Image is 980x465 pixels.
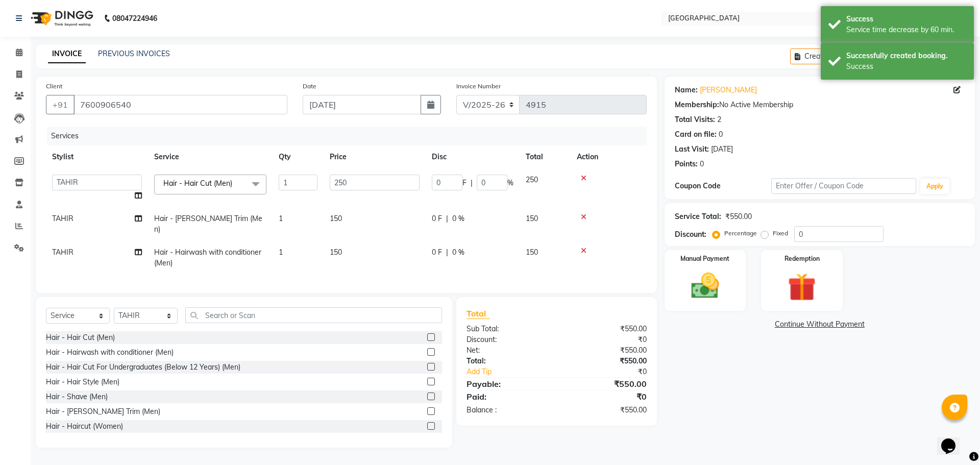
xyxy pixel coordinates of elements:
button: Apply [920,179,949,194]
div: No Active Membership [675,100,965,110]
span: 0 F [432,213,442,224]
div: [DATE] [711,144,733,155]
input: Enter Offer / Coupon Code [771,178,916,194]
span: F [462,178,467,188]
div: ₹550.00 [725,211,752,222]
span: | [446,247,448,258]
div: ₹0 [573,366,654,377]
div: Services [47,127,654,145]
div: ₹0 [556,390,654,403]
div: 0 [700,159,704,169]
span: 150 [526,214,538,223]
div: 0 [719,129,723,140]
a: Continue Without Payment [667,319,973,330]
input: Search or Scan [185,307,442,323]
span: TAHIR [52,248,73,257]
div: Success [846,14,966,25]
th: Total [520,145,571,168]
th: Stylist [46,145,148,168]
div: Membership: [675,100,719,110]
th: Qty [273,145,324,168]
span: TAHIR [52,214,73,223]
div: Points: [675,159,698,169]
div: Hair - Haircut (Women) [46,421,123,432]
span: Hair - Hair Cut (Men) [163,179,232,188]
div: Coupon Code [675,181,771,191]
span: Hair - [PERSON_NAME] Trim (Men) [154,214,262,234]
div: Total: [459,356,556,366]
div: Discount: [459,334,556,345]
th: Disc [426,145,520,168]
th: Action [571,145,647,168]
b: 08047224946 [112,4,157,33]
span: Total [467,308,490,319]
span: Hair - Hairwash with conditioner (Men) [154,248,261,267]
span: | [446,213,448,224]
div: Hair - Hairwash with conditioner (Men) [46,347,174,358]
div: Last Visit: [675,144,709,155]
span: % [507,178,513,188]
span: | [471,178,473,188]
span: 250 [526,175,538,184]
div: Balance : [459,405,556,415]
span: 150 [330,214,342,223]
div: 2 [717,114,721,125]
div: Sub Total: [459,324,556,334]
span: 0 % [452,213,464,224]
div: ₹550.00 [556,345,654,356]
button: Create New [790,48,849,64]
div: Payable: [459,378,556,390]
div: Name: [675,85,698,95]
th: Service [148,145,273,168]
div: Hair - Hair Cut For Undergraduates (Below 12 Years) (Men) [46,362,240,373]
div: Service time decrease by 60 min. [846,25,966,35]
div: Discount: [675,229,706,240]
div: ₹550.00 [556,324,654,334]
img: logo [26,4,96,33]
label: Client [46,82,62,91]
div: Hair - Hair Style (Men) [46,377,119,387]
div: Successfully created booking. [846,51,966,61]
a: [PERSON_NAME] [700,85,757,95]
div: Hair - Hair Cut (Men) [46,332,115,343]
div: ₹0 [556,334,654,345]
label: Fixed [773,229,788,238]
span: 150 [330,248,342,257]
img: _gift.svg [779,270,825,305]
button: +91 [46,95,75,114]
div: Service Total: [675,211,721,222]
span: 1 [279,214,283,223]
div: Success [846,61,966,72]
div: Paid: [459,390,556,403]
span: 0 % [452,247,464,258]
span: 1 [279,248,283,257]
label: Invoice Number [456,82,501,91]
label: Manual Payment [680,254,729,263]
a: Add Tip [459,366,573,377]
th: Price [324,145,426,168]
span: 150 [526,248,538,257]
label: Date [303,82,316,91]
div: ₹550.00 [556,405,654,415]
img: _cash.svg [682,270,728,302]
a: PREVIOUS INVOICES [98,49,170,58]
a: INVOICE [48,45,86,63]
div: Total Visits: [675,114,715,125]
label: Percentage [724,229,757,238]
input: Search by Name/Mobile/Email/Code [73,95,287,114]
span: 0 F [432,247,442,258]
label: Redemption [785,254,820,263]
iframe: chat widget [937,424,970,455]
div: Net: [459,345,556,356]
div: Hair - [PERSON_NAME] Trim (Men) [46,406,160,417]
a: x [232,179,237,188]
div: ₹550.00 [556,378,654,390]
div: Card on file: [675,129,717,140]
div: Hair - Shave (Men) [46,391,108,402]
div: ₹550.00 [556,356,654,366]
